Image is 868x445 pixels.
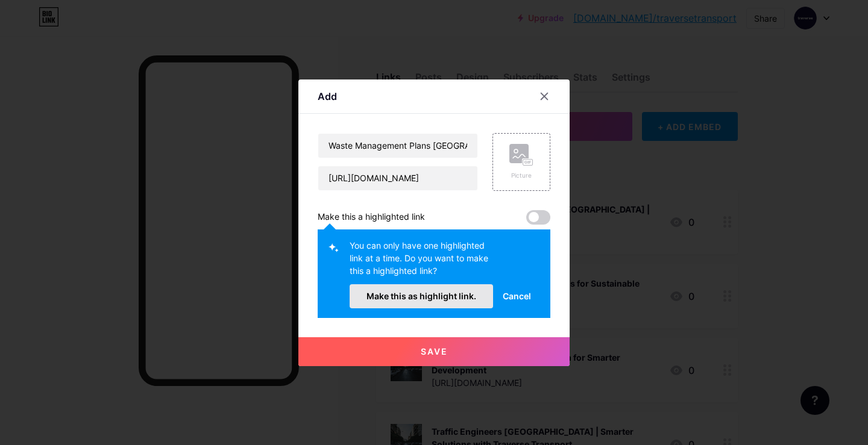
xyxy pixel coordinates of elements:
[493,284,541,308] button: Cancel
[350,239,493,284] div: You can only have one highlighted link at a time. Do you want to make this a highlighted link?
[318,210,425,225] div: Make this a highlighted link
[350,284,493,308] button: Make this as highlight link.
[509,171,533,180] div: Picture
[503,290,531,302] span: Cancel
[421,346,448,356] span: Save
[366,291,476,301] span: Make this as highlight link.
[318,89,337,104] div: Add
[298,337,570,366] button: Save
[318,166,477,190] input: URL
[318,134,477,158] input: Title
